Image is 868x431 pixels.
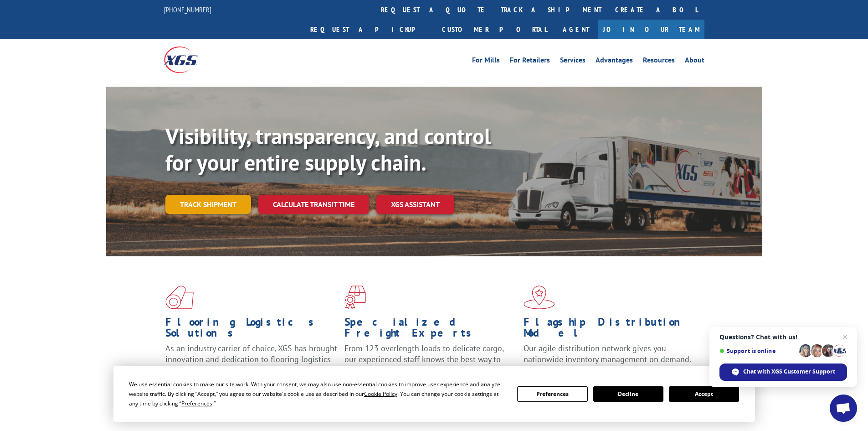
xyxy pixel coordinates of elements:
a: Services [560,57,586,67]
a: About [685,57,704,67]
b: Visibility, transparency, and control for your entire supply chain. [165,122,491,177]
div: We use essential cookies to make our site work. With your consent, we may also use non-essential ... [129,379,506,408]
span: Support is online [719,348,796,354]
a: Join Our Team [598,20,704,39]
button: Accept [669,386,739,402]
img: xgs-icon-focused-on-flooring-red [344,286,366,309]
h1: Flagship Distribution Model [524,317,696,343]
span: Cookie Policy [364,390,397,398]
button: Decline [593,386,663,402]
span: Chat with XGS Customer Support [743,368,835,376]
a: Track shipment [165,195,251,214]
a: Request a pickup [303,20,435,39]
button: Preferences [517,386,587,402]
a: Agent [554,20,598,39]
a: XGS ASSISTANT [376,195,454,214]
img: xgs-icon-flagship-distribution-model-red [524,286,555,309]
a: Customer Portal [435,20,554,39]
div: Cookie Consent Prompt [113,366,755,422]
span: As an industry carrier of choice, XGS has brought innovation and dedication to flooring logistics... [165,343,337,375]
a: Calculate transit time [258,195,369,214]
a: Open chat [830,395,857,422]
span: Questions? Chat with us! [719,333,847,341]
h1: Specialized Freight Experts [344,317,517,343]
span: Our agile distribution network gives you nationwide inventory management on demand. [524,343,691,364]
a: Advantages [596,57,633,67]
a: For Retailers [510,57,550,67]
span: Preferences [181,400,212,407]
a: [PHONE_NUMBER] [164,5,211,14]
img: xgs-icon-total-supply-chain-intelligence-red [165,286,194,309]
p: From 123 overlength loads to delicate cargo, our experienced staff knows the best way to move you... [344,343,517,384]
a: For Mills [472,57,500,67]
a: Resources [643,57,675,67]
h1: Flooring Logistics Solutions [165,317,338,343]
span: Chat with XGS Customer Support [719,363,847,381]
